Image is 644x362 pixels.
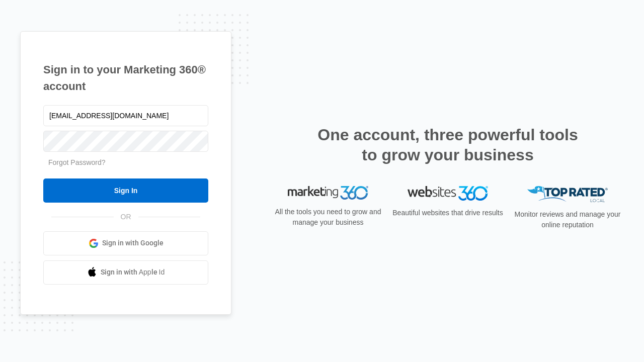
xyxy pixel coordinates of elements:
[43,178,208,203] input: Sign In
[272,207,384,228] p: All the tools you need to grow and manage your business
[102,238,164,248] span: Sign in with Google
[43,105,208,126] input: Email
[43,231,208,255] a: Sign in with Google
[288,186,368,200] img: Marketing 360
[48,158,106,166] a: Forgot Password?
[391,208,504,218] p: Beautiful websites that drive results
[314,125,581,165] h2: One account, three powerful tools to grow your business
[43,61,208,95] h1: Sign in to your Marketing 360® account
[101,267,165,278] span: Sign in with Apple Id
[114,212,138,222] span: OR
[43,260,208,285] a: Sign in with Apple Id
[527,186,608,203] img: Top Rated Local
[511,209,624,230] p: Monitor reviews and manage your online reputation
[408,186,488,201] img: Websites 360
